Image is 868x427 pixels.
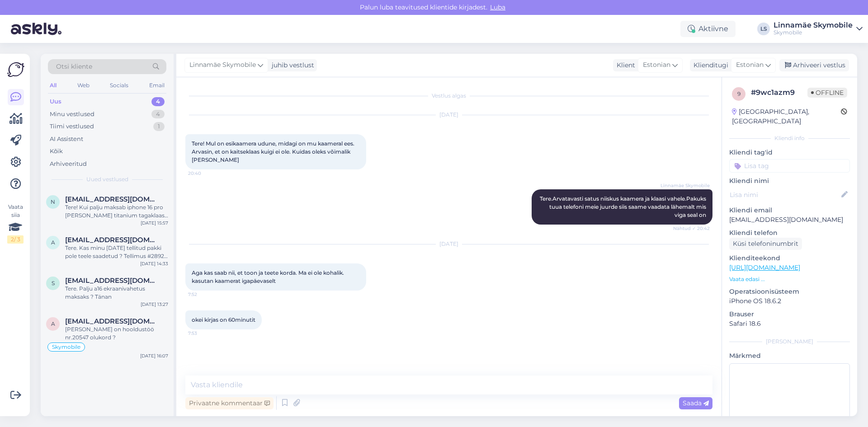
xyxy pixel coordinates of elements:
span: n [51,198,55,205]
div: juhib vestlust [268,61,314,70]
span: a [51,320,55,327]
p: Kliendi nimi [729,176,850,186]
span: Estonian [643,60,670,70]
span: Skymobile [52,344,80,350]
p: Kliendi telefon [729,228,850,238]
img: Askly Logo [7,61,24,78]
input: Lisa tag [729,159,850,173]
p: Kliendi tag'id [729,148,850,157]
span: Uued vestlused [86,175,128,183]
div: Skymobile [774,29,853,36]
div: AI Assistent [50,135,83,144]
div: [PERSON_NAME] on hooldustöö nr.20547 olukord ? [65,325,168,342]
div: Kliendi info [729,134,850,142]
a: Linnamäe SkymobileSkymobile [774,22,863,36]
span: Tere.Arvatavasti satus niiskus kaamera ja klaasi vahele.Pakuks tuua telefoni meie juurde siis saa... [540,195,708,218]
div: Vaata siia [7,203,24,244]
span: Otsi kliente [56,62,92,71]
div: # 9wc1azm9 [751,87,807,98]
p: Brauser [729,310,850,319]
input: Lisa nimi [730,190,840,200]
span: Aga kas saab nii, et toon ja teete korda. Ma ei ole kohalik. kasutan kaamerat igapäevaselt [192,269,345,284]
div: [PERSON_NAME] [729,338,850,346]
div: [DATE] [185,240,712,248]
div: Aktiivne [680,21,736,37]
p: Klienditeekond [729,253,850,263]
span: okei kirjas on 60minutit [192,316,255,323]
div: LS [757,23,770,35]
span: aivarkaldre@gmail.com [65,317,159,325]
span: Stellaaliste@gmail.com [65,277,159,285]
span: Offline [807,88,847,98]
div: Klienditugi [690,61,728,70]
span: Estonian [736,60,764,70]
div: Minu vestlused [50,110,94,119]
p: Safari 18.6 [729,319,850,328]
div: Kõik [50,147,63,156]
div: Privaatne kommentaar [185,397,274,409]
div: Arhiveeri vestlus [779,59,849,71]
div: Uus [50,97,61,106]
div: Linnamäe Skymobile [774,22,853,29]
div: [GEOGRAPHIC_DATA], [GEOGRAPHIC_DATA] [732,107,841,126]
p: iPhone OS 18.6.2 [729,296,850,306]
div: [DATE] 13:27 [141,301,168,308]
span: 7:52 [188,291,222,298]
div: [DATE] [185,111,712,119]
div: Tere! Kui palju maksab iphone 16 pro [PERSON_NAME] titanium tagaklaasi vahetus? Originaali hind o... [65,203,168,220]
div: 1 [153,122,165,131]
a: [URL][DOMAIN_NAME] [729,263,800,272]
div: All [48,80,58,91]
div: [DATE] 14:33 [140,260,168,267]
span: n.kunnapuu@gmail.com [65,195,159,203]
div: Email [147,80,166,91]
span: 7:53 [188,330,222,337]
span: 9 [737,90,741,97]
div: [DATE] 15:57 [141,220,168,226]
span: Nähtud ✓ 20:42 [673,225,710,232]
span: S [52,280,55,286]
p: Märkmed [729,351,850,361]
div: Tiimi vestlused [50,122,94,131]
p: [EMAIL_ADDRESS][DOMAIN_NAME] [729,215,850,225]
div: Vestlus algas [185,92,712,100]
span: Saada [683,399,709,407]
p: Vaata edasi ... [729,275,850,283]
span: a [51,239,55,246]
div: [DATE] 16:07 [140,352,168,359]
div: 2 / 3 [7,235,24,244]
div: 4 [151,97,165,106]
div: Tere. Palju a16 ekraanivahetus maksaks ? Tänan [65,285,168,301]
div: Socials [108,80,130,91]
div: Küsi telefoninumbrit [729,238,802,250]
span: Linnamäe Skymobile [189,60,256,70]
div: Tere. Kas minu [DATE] tellitud pakki pole teele saadetud ? Tellimus #2892 Parimat [GEOGRAPHIC_DATA] [65,244,168,260]
span: Linnamäe Skymobile [660,182,710,189]
span: Luba [487,3,508,11]
div: 4 [151,110,165,119]
span: Tere! Mul on esikaamera udune, midagi on mu kaameral ees. Arvasin, et on kaitseklaas kuigi ei ole... [192,140,356,163]
span: 20:40 [188,170,222,177]
p: Kliendi email [729,206,850,215]
p: Operatsioonisüsteem [729,287,850,296]
span: argo.valdna@gmail.com [65,236,159,244]
div: Klient [613,61,635,70]
div: Arhiveeritud [50,160,87,169]
div: Web [75,80,91,91]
